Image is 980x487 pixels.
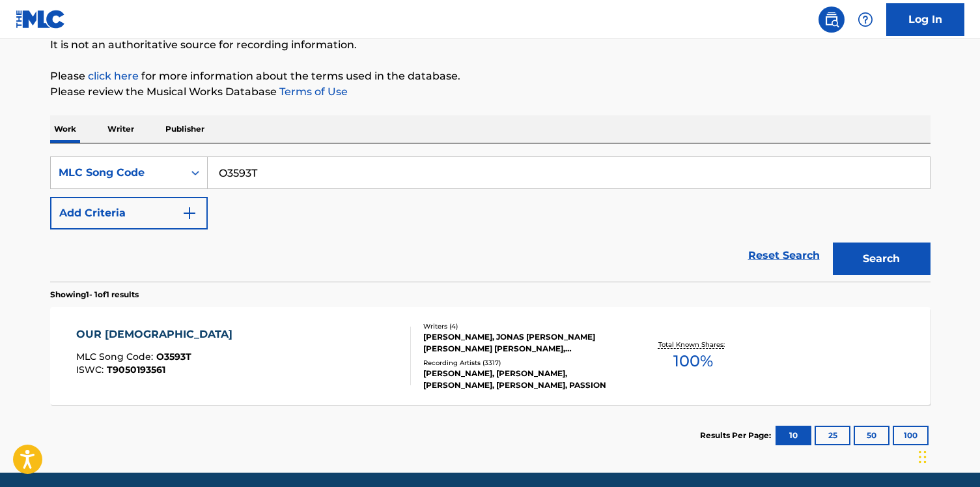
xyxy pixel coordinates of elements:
div: Trascina [919,437,927,477]
p: Results Per Page: [700,430,774,441]
a: Terms of Use [277,85,348,98]
p: Please review the Musical Works Database [50,84,931,100]
p: Showing 1 - 1 of 1 results [50,289,139,301]
iframe: Chat Widget [915,424,980,487]
button: Search [833,243,931,275]
form: Search Form [50,156,931,282]
p: Total Known Shares: [658,340,728,349]
span: MLC Song Code : [76,351,156,362]
button: 25 [815,426,850,445]
p: Work [50,115,80,143]
button: 50 [854,426,889,445]
a: OUR [DEMOGRAPHIC_DATA]MLC Song Code:O3593TISWC:T9050193561Writers (4)[PERSON_NAME], JONAS [PERSON... [50,307,931,405]
a: Public Search [819,7,845,33]
div: Writers ( 4 ) [423,321,620,331]
a: Log In [886,3,964,36]
p: Writer [104,115,138,143]
button: Add Criteria [50,197,208,229]
a: Reset Search [742,241,826,270]
div: MLC Song Code [59,165,176,181]
img: help [858,12,873,27]
div: [PERSON_NAME], JONAS [PERSON_NAME] [PERSON_NAME] [PERSON_NAME], [PERSON_NAME] [423,331,620,355]
img: search [824,12,839,27]
div: [PERSON_NAME], [PERSON_NAME], [PERSON_NAME], [PERSON_NAME], PASSION [423,368,620,391]
span: 100 % [673,349,713,373]
img: 9d2ae6d4665cec9f34b9.svg [182,205,197,221]
img: MLC Logo [16,10,66,29]
div: Help [852,7,878,33]
span: ISWC : [76,364,107,376]
p: It is not an authoritative source for recording information. [50,37,931,53]
p: Publisher [161,115,208,143]
p: Please for more information about the terms used in the database. [50,68,931,84]
a: click here [88,70,139,82]
div: OUR [DEMOGRAPHIC_DATA] [76,327,239,342]
div: Widget chat [915,424,980,487]
button: 100 [893,426,929,445]
div: Recording Artists ( 3317 ) [423,358,620,368]
button: 10 [776,426,811,445]
span: T9050193561 [107,364,165,376]
span: O3593T [156,351,191,362]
